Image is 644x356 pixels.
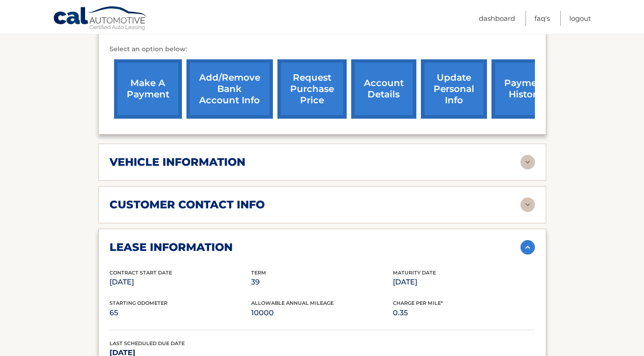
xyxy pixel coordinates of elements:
a: Add/Remove bank account info [186,59,273,119]
span: Last Scheduled Due Date [110,340,185,346]
span: Maturity Date [393,269,436,276]
h2: vehicle information [110,155,245,169]
h2: lease information [110,241,233,254]
img: accordion-rest.svg [520,197,535,212]
span: Charge Per Mile* [393,300,443,306]
p: 0.35 [393,307,534,319]
span: Contract Start Date [110,269,172,276]
a: make a payment [114,59,182,119]
p: 65 [110,307,251,319]
span: Allowable Annual Mileage [251,300,334,306]
a: update personal info [421,59,487,119]
img: accordion-active.svg [520,240,535,255]
p: [DATE] [110,276,251,289]
a: Logout [569,11,591,26]
h2: customer contact info [110,198,265,212]
a: Dashboard [479,11,515,26]
p: 39 [251,276,393,289]
a: account details [351,59,416,119]
span: Starting Odometer [110,300,167,306]
a: FAQ's [534,11,550,26]
a: Cal Automotive [53,6,148,32]
span: Term [251,269,266,276]
p: [DATE] [393,276,534,289]
a: request purchase price [277,59,347,119]
img: accordion-rest.svg [520,155,535,169]
p: Select an option below: [110,44,535,55]
p: 10000 [251,307,393,319]
a: payment history [491,59,559,119]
